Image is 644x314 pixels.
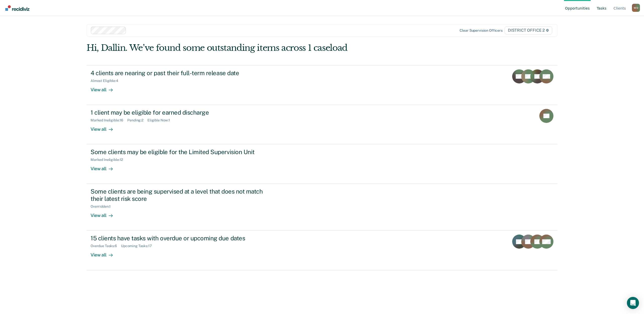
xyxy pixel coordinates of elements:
[91,188,267,202] div: Some clients are being supervised at a level that does not match their latest risk score
[87,105,557,144] a: 1 client may be eligible for earned dischargeMarked Ineligible:16Pending:2Eligible Now:1View all
[91,244,121,248] div: Overdue Tasks : 6
[87,144,557,184] a: Some clients may be eligible for the Limited Supervision UnitMarked Ineligible:12View all
[632,4,640,12] div: W D
[91,162,119,172] div: View all
[91,69,267,77] div: 4 clients are nearing or past their full-term release date
[632,4,640,12] button: Profile dropdown button
[127,118,147,122] div: Pending : 2
[460,28,502,33] div: Clear supervision officers
[91,109,267,116] div: 1 client may be eligible for earned discharge
[91,148,267,156] div: Some clients may be eligible for the Limited Supervision Unit
[91,248,119,258] div: View all
[87,65,557,105] a: 4 clients are nearing or past their full-term release dateAlmost Eligible:4View all
[87,231,557,270] a: 15 clients have tasks with overdue or upcoming due datesOverdue Tasks:6Upcoming Tasks:17View all
[91,204,115,209] div: Overridden : 1
[91,79,122,83] div: Almost Eligible : 4
[87,43,463,53] div: Hi, Dallin. We’ve found some outstanding items across 1 caseload
[91,83,119,93] div: View all
[91,122,119,132] div: View all
[91,235,267,242] div: 15 clients have tasks with overdue or upcoming due dates
[91,209,119,218] div: View all
[505,26,552,34] span: DISTRICT OFFICE 2
[121,244,156,248] div: Upcoming Tasks : 17
[147,118,174,122] div: Eligible Now : 1
[91,118,127,122] div: Marked Ineligible : 16
[91,158,127,162] div: Marked Ineligible : 12
[87,184,557,231] a: Some clients are being supervised at a level that does not match their latest risk scoreOverridde...
[5,5,29,11] img: Recidiviz
[627,297,639,309] div: Open Intercom Messenger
